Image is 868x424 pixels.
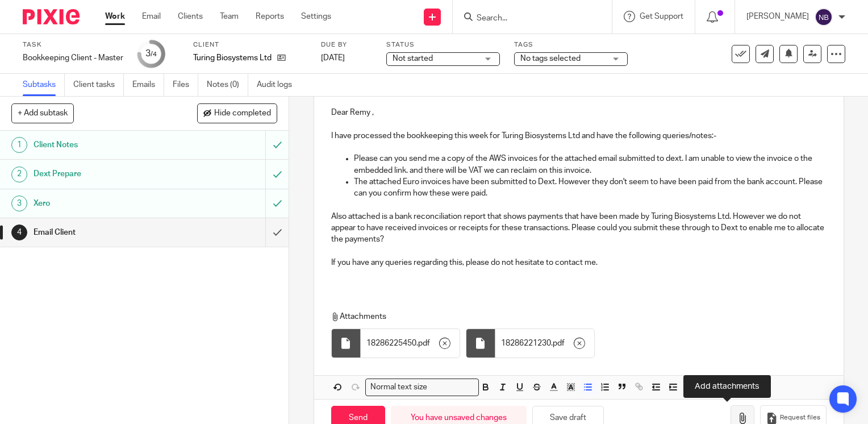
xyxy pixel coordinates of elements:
[301,11,331,22] a: Settings
[331,107,827,118] p: Dear Remy ,
[132,74,164,96] a: Emails
[214,109,271,118] span: Hide completed
[197,103,277,123] button: Hide completed
[23,52,123,64] div: Bookkeeping Client - Master
[331,311,816,322] p: Attachments
[11,196,27,211] div: 3
[178,11,203,22] a: Clients
[34,136,181,153] h1: Client Notes
[73,74,124,96] a: Client tasks
[105,11,125,22] a: Work
[23,40,123,49] label: Task
[393,55,433,63] span: Not started
[331,257,827,268] p: If you have any queries regarding this, please do not hesitate to contact me.
[321,40,372,49] label: Due by
[553,338,565,349] span: pdf
[220,11,239,22] a: Team
[418,338,430,349] span: pdf
[640,13,683,20] span: Get Support
[145,47,157,60] div: 3
[257,74,301,96] a: Audit logs
[365,379,479,396] div: Search for option
[354,153,827,176] p: Please can you send me a copy of the AWS invoices for the attached email submitted to dext. I am ...
[193,52,272,64] p: Turing Biosystems Ltd
[331,211,827,246] p: Also attached is a bank reconciliation report that shows payments that have been made by Turing B...
[34,224,181,241] h1: Email Client
[256,11,284,22] a: Reports
[361,329,460,358] div: .
[501,338,551,349] span: 18286221230
[746,11,809,22] p: [PERSON_NAME]
[780,413,820,422] span: Request files
[475,14,578,24] input: Search
[331,130,827,142] p: I have processed the bookkeeping this week for Turing Biosystems Ltd and have the following queri...
[23,74,65,96] a: Subtasks
[321,54,345,62] span: [DATE]
[11,103,74,123] button: + Add subtask
[11,225,27,240] div: 4
[520,55,581,63] span: No tags selected
[368,381,430,393] span: Normal text size
[207,74,248,96] a: Notes (0)
[173,74,198,96] a: Files
[193,40,307,49] label: Client
[142,11,161,22] a: Email
[11,137,27,153] div: 1
[366,338,416,349] span: 18286225450
[495,329,594,358] div: .
[514,40,628,49] label: Tags
[386,40,500,49] label: Status
[354,176,827,199] p: The attached Euro invoices have been submitted to Dext. However they don't seem to have been paid...
[34,165,181,182] h1: Dext Prepare
[431,381,472,393] input: Search for option
[11,167,27,182] div: 2
[151,51,157,57] small: /4
[815,8,833,26] img: svg%3E
[23,9,80,24] img: Pixie
[34,195,181,212] h1: Xero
